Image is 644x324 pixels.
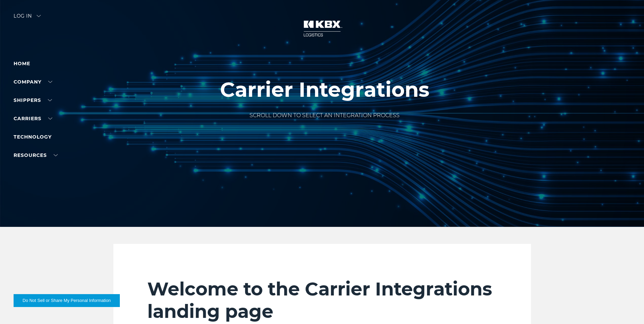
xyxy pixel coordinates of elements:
h1: Carrier Integrations [220,78,429,101]
img: arrow [37,15,41,17]
img: kbx logo [297,14,348,43]
a: Technology [14,134,52,140]
a: Home [14,60,30,67]
a: RESOURCES [14,152,58,158]
a: Carriers [14,115,52,122]
button: Do Not Sell or Share My Personal Information [14,294,120,307]
h2: Welcome to the Carrier Integrations landing page [147,278,497,323]
a: SHIPPERS [14,97,52,103]
p: SCROLL DOWN TO SELECT AN INTEGRATION PROCESS [220,111,429,120]
div: Log in [14,14,41,23]
a: Company [14,79,52,85]
iframe: Chat Widget [610,291,644,324]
